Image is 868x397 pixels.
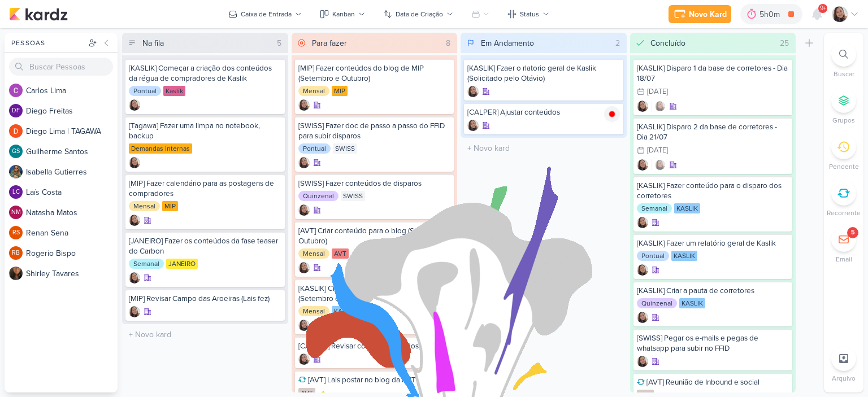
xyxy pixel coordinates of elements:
p: NM [11,210,21,216]
div: Criador(a): Sharlene Khoury [129,157,140,168]
div: Natasha Matos [9,206,23,219]
img: Shirley Tavares [9,267,23,280]
div: [KASLIK] Fazer conteúdo para o disparo dos corretores [637,181,789,201]
div: [KASLIK] Começar a criação dos conteúdos da régua de compradores de Kaslik [129,63,281,84]
p: Recorrente [827,208,861,218]
div: Pontual [129,86,161,96]
div: SWISS [341,191,365,201]
div: Diego Freitas [9,104,23,117]
div: 25 [775,37,793,49]
div: [AVT] Lais postar no blog da AVT [298,375,451,385]
div: [KASLIK] Fazer um relatório geral de Kaslik [637,238,789,248]
div: [DATE] [647,147,668,154]
div: [CALPER] Ajustar conteúdos [467,107,620,117]
div: JANEIRO [166,259,198,269]
div: Demandas internas [129,143,192,154]
div: Criador(a): Sharlene Khoury [298,262,310,273]
img: Sharlene Khoury [637,312,648,323]
div: Mensal [298,306,329,316]
p: DF [12,108,20,114]
div: Quinzenal [637,298,677,308]
p: Grupos [832,115,855,125]
img: Sharlene Khoury [654,101,666,112]
input: + Novo kard [124,326,286,343]
img: Sharlene Khoury [298,320,310,331]
div: Criador(a): Sharlene Khoury [637,312,648,323]
div: Criador(a): Sharlene Khoury [298,320,310,331]
input: Buscar Pessoas [9,58,113,76]
div: [AVT] Criar conteúdo para o blog (Setembro e Outubro) [298,226,451,246]
p: GS [12,149,20,155]
img: Sharlene Khoury [654,159,666,171]
div: AVT [332,248,349,259]
div: Criador(a): Sharlene Khoury [637,264,648,276]
div: [DATE] [647,88,668,95]
img: Sharlene Khoury [298,157,310,168]
div: Mensal [129,201,160,211]
div: 2 [611,37,624,49]
img: Sharlene Khoury [298,354,310,365]
div: Criador(a): Sharlene Khoury [637,356,648,367]
p: Pendente [829,162,859,172]
div: R e n a n S e n a [26,227,118,239]
div: Criador(a): Sharlene Khoury [129,99,140,111]
img: Sharlene Khoury [129,99,140,111]
div: R o g e r i o B i s p o [26,247,118,259]
div: Pontual [637,251,669,261]
div: [KASLIK] Criar a pauta de corretores [637,286,789,296]
button: Novo Kard [669,5,731,23]
div: KASLIK [332,306,358,316]
div: Criador(a): Sharlene Khoury [129,306,140,317]
div: 8 [441,37,455,49]
div: KASLIK [671,251,697,261]
p: Buscar [834,69,854,79]
img: Sharlene Khoury [467,86,479,97]
img: Carlos Lima [9,84,23,97]
img: Sharlene Khoury [129,215,140,226]
img: Isabella Gutierres [9,165,23,178]
img: Sharlene Khoury [637,264,648,276]
div: 5 [851,228,855,237]
span: 9+ [820,4,826,13]
div: [KASLIK] Disparo 2 da base de corretores - Dia 21/07 [637,122,789,142]
div: [SWISS] Pegar os e-mails e pegas de whatsapp para subir no FFID [637,333,789,354]
div: Criador(a): Sharlene Khoury [298,204,310,216]
div: Mensal [298,86,329,96]
img: Sharlene Khoury [298,204,310,216]
img: Sharlene Khoury [129,272,140,283]
img: Sharlene Khoury [467,120,479,131]
div: [KASLIK] Fzaer o rlatorio geral de Kaslik (Solicitado pelo Otávio) [467,63,620,84]
div: Novo Kard [689,8,727,20]
p: LC [12,189,20,195]
img: Sharlene Khoury [298,262,310,273]
img: Sharlene Khoury [129,157,140,168]
p: Arquivo [832,373,856,383]
div: MIP [332,86,348,96]
div: Criador(a): Sharlene Khoury [637,159,648,171]
div: Renan Sena [9,226,23,239]
div: Semanal [637,203,672,213]
img: tracking [604,106,620,122]
div: Pontual [298,143,331,154]
div: 5 [272,37,286,49]
div: Criador(a): Sharlene Khoury [467,120,479,131]
img: Sharlene Khoury [298,99,310,111]
div: Criador(a): Sharlene Khoury [467,86,479,97]
div: Criador(a): Sharlene Khoury [637,101,648,112]
img: kardz.app [9,7,68,21]
div: MIP [162,201,178,211]
img: Sharlene Khoury [637,356,648,367]
div: Guilherme Santos [9,145,23,158]
img: Sharlene Khoury [832,6,848,22]
p: RB [12,250,20,256]
div: [KASLIK] Criar conteúdo para o blog (Setembro e Outubro) [298,283,451,304]
div: D i e g o L i m a | T A G A W A [26,125,118,137]
div: Criador(a): Sharlene Khoury [298,354,310,365]
div: [Tagawa] Fazer uma limpa no notebook, backup [129,121,281,141]
div: SWISS [333,143,357,154]
div: Quinzenal [298,191,338,201]
img: Sharlene Khoury [637,159,648,171]
div: [SWISS] Fazer doc de passo a passo do FFID para subir disparos [298,121,451,141]
li: Ctrl + F [824,42,863,79]
div: [CALPER] Revisar conteúdos criados pela Lais [298,341,451,351]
